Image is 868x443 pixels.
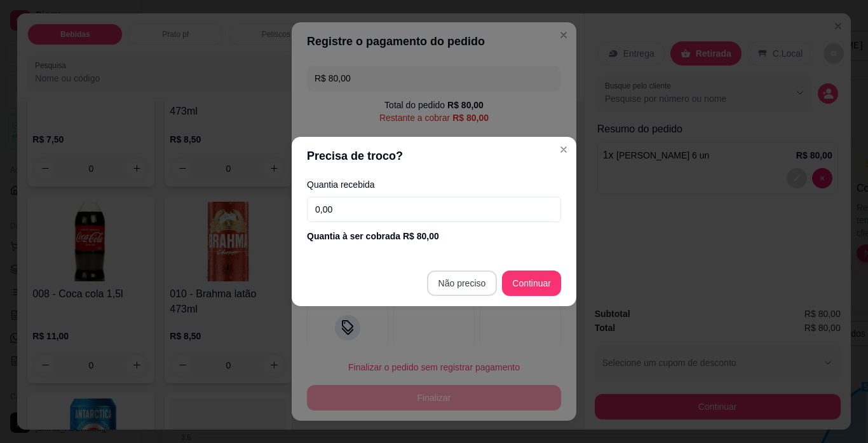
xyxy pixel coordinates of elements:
[292,137,576,175] header: Precisa de troco?
[307,180,561,189] label: Quantia recebida
[502,271,561,296] button: Continuar
[307,230,561,243] div: Quantia à ser cobrada R$ 80,00
[427,271,498,296] button: Não preciso
[553,139,574,160] button: Close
